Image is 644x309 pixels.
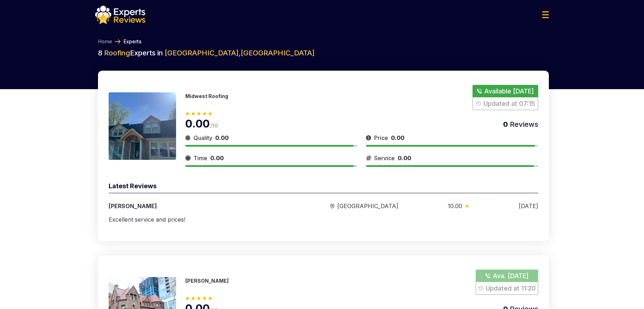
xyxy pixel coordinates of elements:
[109,92,176,160] img: 175620876886362.jpeg
[185,278,229,284] p: [PERSON_NAME]
[185,93,228,99] p: Midwest Roofing
[330,204,334,209] img: slider icon
[109,181,538,193] div: Latest Reviews
[95,6,145,24] img: logo
[193,154,207,162] span: Time
[374,154,395,162] span: Service
[210,154,224,162] span: 0.00
[465,204,469,208] img: slider icon
[193,134,212,142] span: Quality
[185,134,191,142] img: slider icon
[366,154,371,162] img: slider icon
[503,120,508,129] span: 0
[519,202,538,210] div: [DATE]
[508,120,538,129] span: Reviews
[124,38,142,45] a: Experts
[95,38,549,45] nav: Breadcrumb
[374,134,388,142] span: Price
[542,11,549,18] img: Menu Icon
[210,123,218,129] span: /10
[391,134,404,141] span: 0.00
[337,202,398,210] span: [GEOGRAPHIC_DATA]
[215,134,229,141] span: 0.00
[448,202,462,210] span: 10.00
[104,49,130,57] span: Roofing
[109,202,280,210] div: [PERSON_NAME]
[109,216,185,223] span: Excellent service and prices!
[98,48,549,58] h2: 8 Experts in
[98,38,112,45] a: Home
[165,49,315,57] span: [GEOGRAPHIC_DATA] , [GEOGRAPHIC_DATA]
[185,154,191,162] img: slider icon
[366,134,371,142] img: slider icon
[398,154,411,162] span: 0.00
[185,117,210,130] span: 0.00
